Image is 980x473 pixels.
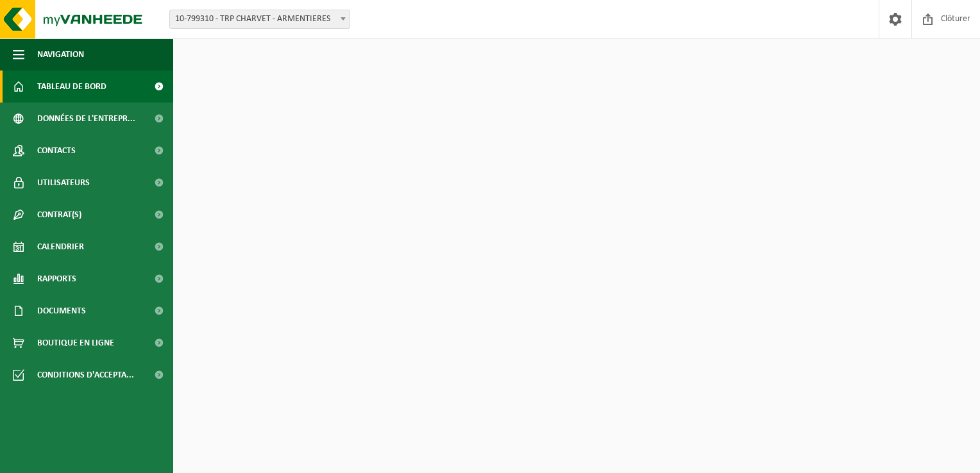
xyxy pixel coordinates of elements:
span: Tableau de bord [37,71,106,103]
span: Calendrier [37,231,84,263]
span: Contrat(s) [37,199,81,231]
span: Documents [37,295,86,327]
span: Contacts [37,135,76,167]
span: Données de l'entrepr... [37,103,135,135]
span: 10-799310 - TRP CHARVET - ARMENTIERES [170,10,350,28]
span: Utilisateurs [37,167,90,199]
span: Conditions d'accepta... [37,359,134,391]
span: 10-799310 - TRP CHARVET - ARMENTIERES [169,10,350,29]
span: Boutique en ligne [37,327,114,359]
span: Rapports [37,263,76,295]
span: Navigation [37,38,84,71]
